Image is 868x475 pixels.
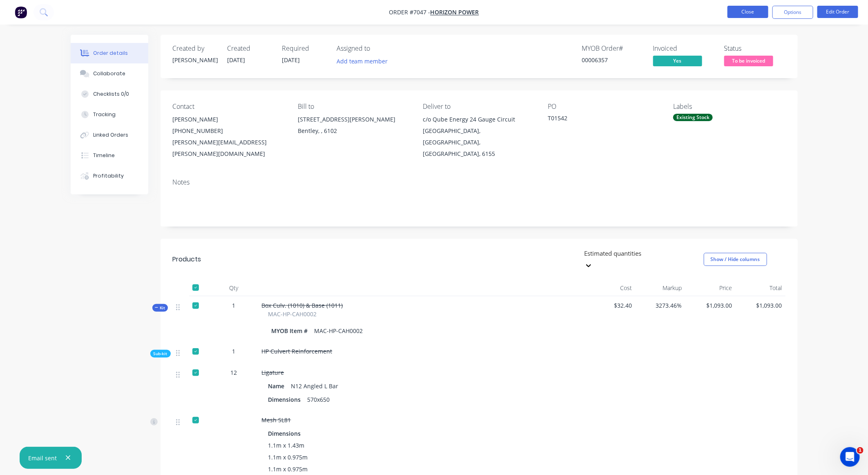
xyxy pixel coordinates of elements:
span: Sub-kit [154,351,167,357]
div: Assigned to [337,45,419,52]
div: Bentley, , 6102 [298,125,410,137]
span: MAC-HP-CAH0002 [268,310,317,318]
div: Order details [93,50,128,57]
button: Options [772,6,813,19]
span: Ligature [262,369,284,376]
iframe: Intercom live chat [840,447,860,467]
div: c/o Qube Energy 24 Gauge Circuit [423,114,535,125]
div: Notes [173,178,785,186]
div: [PERSON_NAME][PHONE_NUMBER][PERSON_NAME][EMAIL_ADDRESS][PERSON_NAME][DOMAIN_NAME] [173,114,285,160]
button: Close [727,6,768,18]
button: Collaborate [71,63,148,84]
span: $32.40 [589,301,632,310]
span: Kit [155,305,165,311]
div: [GEOGRAPHIC_DATA], [GEOGRAPHIC_DATA], [GEOGRAPHIC_DATA], 6155 [423,125,535,160]
button: Edit Order [817,6,858,18]
div: Existing Stock [673,114,713,121]
button: Show / Hide columns [704,253,767,266]
span: 3273.46% [638,301,682,310]
button: Profitability [71,166,148,186]
div: N12 Angled L Bar [288,380,342,392]
button: Tracking [71,104,148,125]
div: Price [685,280,736,296]
button: Timeline [71,145,148,166]
div: MYOB Item # [272,325,311,337]
div: MYOB Order # [582,45,643,52]
div: Dimensions [268,394,304,405]
span: 1 [232,301,236,310]
button: Add team member [337,56,393,67]
div: Contact [173,103,285,110]
div: Deliver to [423,103,535,110]
div: Status [724,45,785,52]
div: [STREET_ADDRESS][PERSON_NAME] [298,114,410,125]
button: Add team member [332,56,392,67]
div: Required [282,45,327,52]
button: Kit [152,304,168,312]
div: Total [735,280,785,296]
div: PO [548,103,660,110]
div: Cost [585,280,636,296]
span: [DATE] [228,56,245,64]
span: Box Culv. (1010) & Base (1011) [262,302,343,309]
div: Qty [210,280,259,296]
div: Linked Orders [93,131,128,139]
div: Labels [673,103,785,110]
div: Bill to [298,103,410,110]
div: Created by [173,45,218,52]
div: [PERSON_NAME][EMAIL_ADDRESS][PERSON_NAME][DOMAIN_NAME] [173,137,285,160]
span: Order #7047 - [389,9,431,16]
div: Markup [635,280,685,296]
span: Dimensions [268,429,301,438]
div: [PHONE_NUMBER] [173,125,285,137]
a: Horizon Power [431,9,479,16]
div: Tracking [93,111,116,118]
div: 00006357 [582,56,643,64]
span: Yes [653,56,702,66]
span: 1.1m x 0.975m [268,453,308,461]
span: $1,093.00 [689,301,732,310]
div: Invoiced [653,45,714,52]
img: Factory [15,6,27,18]
span: HP Culvert Reinforcement [262,347,332,355]
button: Linked Orders [71,125,148,145]
button: Checklists 0/0 [71,84,148,104]
div: [STREET_ADDRESS][PERSON_NAME]Bentley, , 6102 [298,114,410,140]
div: Products [173,254,201,264]
div: Created [228,45,272,52]
div: Collaborate [93,70,125,77]
span: 1.1m x 0.975m [268,465,308,473]
button: To be invoiced [724,56,773,68]
div: MAC-HP-CAH0002 [311,325,366,337]
span: 1 [232,347,236,356]
span: To be invoiced [724,56,773,66]
div: Timeline [93,152,115,159]
button: Order details [71,43,148,63]
div: Profitability [93,172,124,180]
span: 1.1m x 1.43m [268,441,305,450]
span: $1,093.00 [739,301,782,310]
span: 1 [857,447,864,454]
div: c/o Qube Energy 24 Gauge Circuit[GEOGRAPHIC_DATA], [GEOGRAPHIC_DATA], [GEOGRAPHIC_DATA], 6155 [423,114,535,160]
div: Email sent [28,454,57,462]
div: [PERSON_NAME] [173,114,285,125]
span: 12 [231,368,237,377]
span: [DATE] [282,56,300,64]
div: T01542 [548,114,650,125]
div: [PERSON_NAME] [173,56,218,64]
span: Mesh SL81 [262,416,291,424]
div: 570x650 [304,394,333,405]
div: Checklists 0/0 [93,90,129,98]
div: Name [268,380,288,392]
